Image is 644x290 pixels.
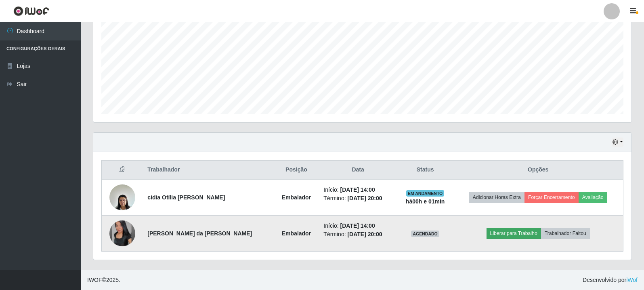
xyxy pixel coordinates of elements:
[323,222,392,230] li: Início:
[147,194,225,201] strong: cidia Otília [PERSON_NAME]
[323,186,392,194] li: Início:
[274,161,319,180] th: Posição
[319,161,397,180] th: Data
[323,230,392,239] li: Término:
[340,186,375,193] time: [DATE] 14:00
[541,228,590,239] button: Trabalhador Faltou
[109,180,135,214] img: 1690487685999.jpeg
[13,6,49,16] img: CoreUI Logo
[411,231,439,237] span: AGENDADO
[524,192,579,203] button: Forçar Encerramento
[109,220,135,246] img: 1750472737511.jpeg
[347,231,382,237] time: [DATE] 20:00
[282,194,311,201] strong: Embalador
[282,230,311,237] strong: Embalador
[583,276,638,284] span: Desenvolvido por
[147,230,252,237] strong: [PERSON_NAME] da [PERSON_NAME]
[87,276,120,284] span: © 2025 .
[87,277,102,283] span: IWOF
[453,161,623,180] th: Opções
[579,192,607,203] button: Avaliação
[487,228,541,239] button: Liberar para Trabalho
[397,161,453,180] th: Status
[323,194,392,203] li: Término:
[406,198,445,205] strong: há 00 h e 01 min
[626,277,638,283] a: iWof
[143,161,274,180] th: Trabalhador
[347,195,382,201] time: [DATE] 20:00
[340,222,375,229] time: [DATE] 14:00
[469,192,524,203] button: Adicionar Horas Extra
[406,190,445,197] span: EM ANDAMENTO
